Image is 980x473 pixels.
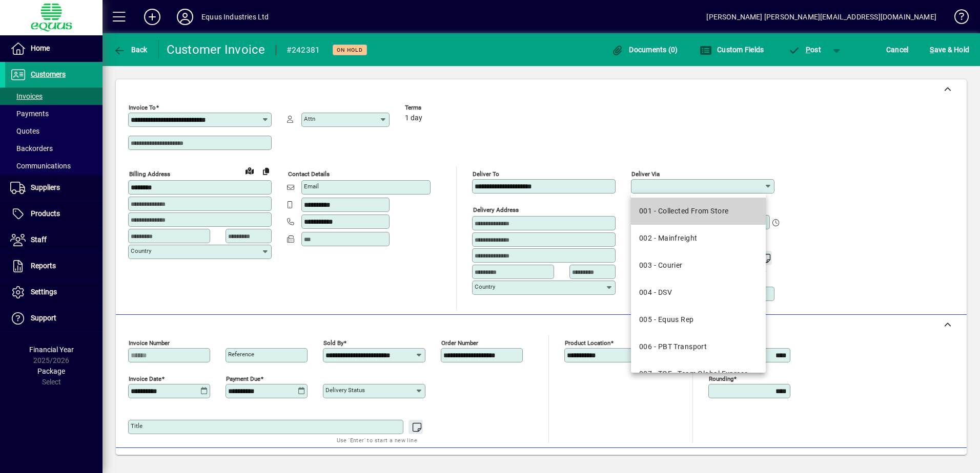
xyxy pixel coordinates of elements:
[473,170,499,178] mat-label: Deliver To
[31,44,50,52] span: Home
[5,306,103,331] a: Support
[639,260,683,271] div: 003 - Courier
[639,369,748,379] div: 007 - TGE - Team Global Express
[113,46,148,54] span: Back
[10,162,71,170] span: Communications
[475,283,495,290] mat-label: Country
[226,375,260,382] mat-label: Payment due
[201,9,269,25] div: Equus Industries Ltd
[287,42,320,58] div: #242381
[405,114,422,122] span: 1 day
[631,198,766,225] mat-option: 001 - Collected From Store
[5,36,103,61] a: Home
[5,253,103,279] a: Reports
[610,453,671,471] button: Product History
[131,247,151,254] mat-label: Country
[5,227,103,253] a: Staff
[930,46,934,54] span: S
[783,40,826,59] button: Post
[31,70,66,78] span: Customers
[31,209,60,218] span: Products
[5,175,103,201] a: Suppliers
[886,41,909,58] span: Cancel
[129,375,161,382] mat-label: Invoice date
[892,453,944,471] button: Product
[631,170,660,178] mat-label: Deliver via
[947,2,967,35] a: Knowledge Base
[10,144,53,153] span: Backorders
[5,105,103,122] a: Payments
[930,41,969,58] span: ave & Hold
[405,104,466,111] span: Terms
[325,386,365,394] mat-label: Delivery status
[441,339,478,347] mat-label: Order number
[5,122,103,140] a: Quotes
[639,341,707,352] div: 006 - PBT Transport
[788,46,821,54] span: ost
[129,104,156,111] mat-label: Invoice To
[5,88,103,105] a: Invoices
[136,8,169,26] button: Add
[258,163,274,179] button: Copy to Delivery address
[609,40,681,59] button: Documents (0)
[129,339,170,347] mat-label: Invoice number
[169,8,201,26] button: Profile
[611,46,678,54] span: Documents (0)
[31,235,47,244] span: Staff
[706,9,936,25] div: [PERSON_NAME] [PERSON_NAME][EMAIL_ADDRESS][DOMAIN_NAME]
[167,41,266,58] div: Customer Invoice
[806,46,810,54] span: P
[897,454,938,470] span: Product
[697,40,767,59] button: Custom Fields
[10,92,43,100] span: Invoices
[31,262,56,270] span: Reports
[631,333,766,360] mat-option: 006 - PBT Transport
[700,46,764,54] span: Custom Fields
[228,351,254,358] mat-label: Reference
[709,375,733,382] mat-label: Rounding
[5,279,103,305] a: Settings
[5,140,103,157] a: Backorders
[103,40,159,59] app-page-header-button: Back
[323,339,343,347] mat-label: Sold by
[31,314,56,322] span: Support
[337,434,417,446] mat-hint: Use 'Enter' to start a new line
[304,183,319,190] mat-label: Email
[337,47,363,53] span: On hold
[37,367,65,375] span: Package
[304,115,315,122] mat-label: Attn
[10,127,39,135] span: Quotes
[639,287,672,298] div: 004 - DSV
[631,306,766,333] mat-option: 005 - Equus Rep
[631,279,766,306] mat-option: 004 - DSV
[29,346,74,354] span: Financial Year
[639,206,728,217] div: 001 - Collected From Store
[111,40,150,59] button: Back
[631,252,766,279] mat-option: 003 - Courier
[927,40,972,59] button: Save & Hold
[631,360,766,388] mat-option: 007 - TGE - Team Global Express
[631,225,766,252] mat-option: 002 - Mainfreight
[31,183,60,191] span: Suppliers
[565,339,610,347] mat-label: Product location
[241,162,258,179] a: View on map
[31,288,57,296] span: Settings
[131,422,142,429] mat-label: Title
[639,314,694,325] div: 005 - Equus Rep
[639,233,697,244] div: 002 - Mainfreight
[5,201,103,227] a: Products
[10,110,49,118] span: Payments
[5,157,103,175] a: Communications
[615,454,667,470] span: Product History
[884,40,911,59] button: Cancel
